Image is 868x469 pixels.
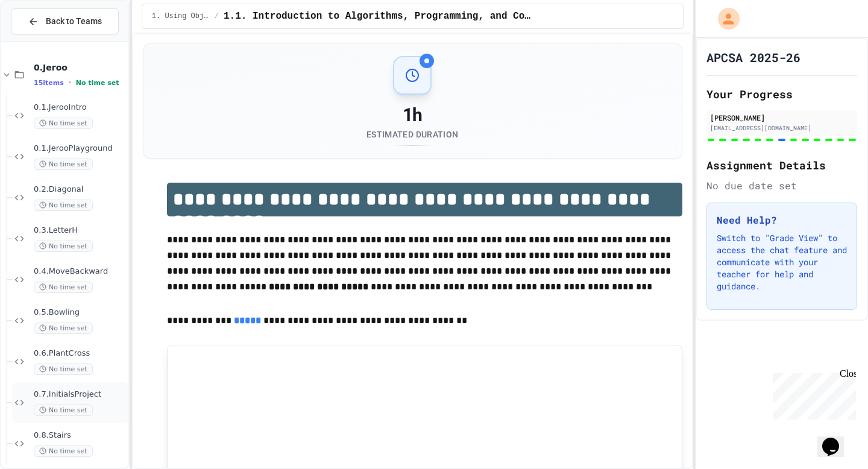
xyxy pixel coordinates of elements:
span: No time set [34,118,93,129]
span: No time set [34,241,93,252]
div: Chat with us now!Close [5,5,83,77]
div: Estimated Duration [366,128,458,140]
span: No time set [34,282,93,293]
h1: APCSA 2025-26 [706,49,800,66]
span: 0.3.LetterH [34,225,126,236]
p: Switch to "Grade View" to access the chat feature and communicate with your teacher for help and ... [717,232,847,292]
span: 0.Jeroo [34,62,126,73]
span: No time set [34,159,93,170]
h2: Your Progress [706,86,857,102]
span: No time set [34,323,93,334]
span: 0.7.InitialsProject [34,389,126,400]
span: No time set [76,79,119,87]
span: No time set [34,200,93,211]
span: 0.1.JerooPlayground [34,143,126,154]
span: 15 items [34,79,64,87]
span: 0.4.MoveBackward [34,266,126,277]
span: 0.1.JerooIntro [34,102,126,113]
span: 0.6.PlantCross [34,348,126,359]
span: No time set [34,404,93,416]
div: [PERSON_NAME] [710,112,854,123]
div: No due date set [706,178,857,193]
div: My Account [705,5,743,33]
button: Back to Teams [11,8,119,34]
span: 1. Using Objects and Methods [152,11,210,21]
span: Back to Teams [46,15,102,28]
div: [EMAIL_ADDRESS][DOMAIN_NAME] [710,124,854,133]
span: • [69,78,71,87]
h2: Assignment Details [706,157,857,174]
iframe: chat widget [817,421,856,457]
div: 1h [366,104,458,126]
span: 1.1. Introduction to Algorithms, Programming, and Compilers [224,9,532,24]
span: 0.8.Stairs [34,430,126,441]
span: 0.2.Diagonal [34,184,126,195]
h3: Need Help? [717,213,847,227]
span: / [215,11,219,21]
span: No time set [34,364,93,375]
span: 0.5.Bowling [34,307,126,318]
span: No time set [34,445,93,457]
iframe: chat widget [768,368,856,420]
